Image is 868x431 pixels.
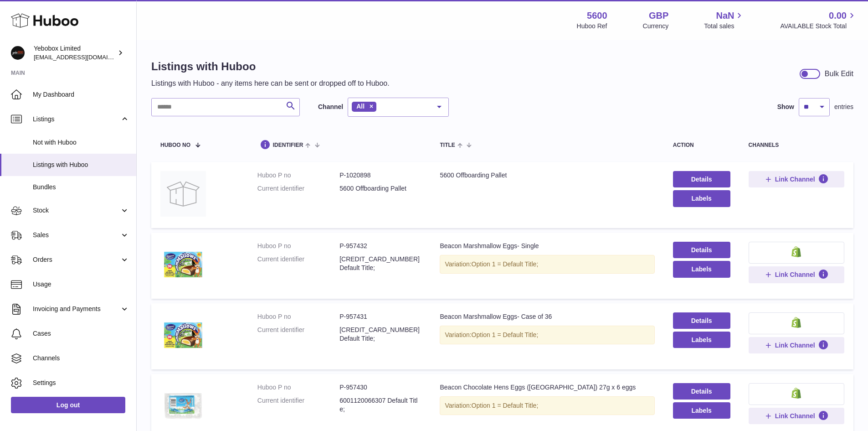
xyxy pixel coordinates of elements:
[775,175,815,183] span: Link Channel
[273,142,303,148] span: identifier
[151,59,390,74] h1: Listings with Huboo
[440,255,654,274] div: Variation:
[33,206,120,215] span: Stock
[749,337,844,353] button: Link Channel
[339,312,421,321] dd: P-957431
[673,190,730,207] button: Labels
[339,326,421,343] dd: [CREDIT_CARD_NUMBER] Default Title;
[34,44,116,62] div: Yebobox Limited
[33,379,129,387] span: Settings
[33,138,129,147] span: Not with Huboo
[11,46,25,60] img: internalAdmin-5600@internal.huboo.com
[33,231,120,239] span: Sales
[780,22,857,31] span: AVAILABLE Stock Total
[257,171,339,180] dt: Huboo P no
[643,22,669,31] div: Currency
[339,383,421,392] dd: P-957430
[440,242,654,250] div: Beacon Marshmallow Eggs- Single
[257,242,339,250] dt: Huboo P no
[339,184,421,193] dd: 5600 Offboarding Pallet
[777,103,794,111] label: Show
[673,171,730,187] a: Details
[160,171,206,217] img: 5600 Offboarding Pallet
[33,90,129,99] span: My Dashboard
[791,388,801,399] img: shopify-small.png
[704,10,745,31] a: NaN Total sales
[257,383,339,392] dt: Huboo P no
[825,69,853,79] div: Bulk Edit
[440,171,654,180] div: 5600 Offboarding Pallet
[829,10,847,22] span: 0.00
[472,331,539,338] span: Option 1 = Default Title;
[257,255,339,272] dt: Current identifier
[160,142,190,148] span: Huboo no
[716,10,734,22] span: NaN
[673,332,730,348] button: Labels
[440,326,654,344] div: Variation:
[749,266,844,283] button: Link Channel
[673,242,730,258] a: Details
[775,341,815,349] span: Link Channel
[160,383,206,429] img: Beacon Chocolate Hens Eggs (South Africa) 27g x 6 eggs
[775,270,815,279] span: Link Channel
[151,78,390,88] p: Listings with Huboo - any items here can be sent or dropped off to Huboo.
[673,402,730,419] button: Labels
[472,260,539,268] span: Option 1 = Default Title;
[649,10,668,22] strong: GBP
[749,171,844,187] button: Link Channel
[34,53,134,61] span: [EMAIL_ADDRESS][DOMAIN_NAME]
[33,115,120,124] span: Listings
[780,10,857,31] a: 0.00 AVAILABLE Stock Total
[673,312,730,329] a: Details
[749,142,844,148] div: channels
[440,312,654,321] div: Beacon Marshmallow Eggs- Case of 36
[749,408,844,424] button: Link Channel
[33,305,120,313] span: Invoicing and Payments
[339,255,421,272] dd: [CREDIT_CARD_NUMBER] Default Title;
[160,312,206,358] img: Beacon Marshmallow Eggs- Case of 36
[440,142,455,148] span: title
[673,383,730,400] a: Details
[257,396,339,414] dt: Current identifier
[775,412,815,420] span: Link Channel
[791,246,801,257] img: shopify-small.png
[834,103,853,111] span: entries
[257,184,339,193] dt: Current identifier
[257,326,339,343] dt: Current identifier
[791,317,801,328] img: shopify-small.png
[440,383,654,392] div: Beacon Chocolate Hens Eggs ([GEOGRAPHIC_DATA]) 27g x 6 eggs
[577,22,607,31] div: Huboo Ref
[339,242,421,250] dd: P-957432
[318,103,343,111] label: Channel
[33,354,129,363] span: Channels
[33,255,120,264] span: Orders
[673,261,730,277] button: Labels
[33,329,129,338] span: Cases
[339,171,421,180] dd: P-1020898
[472,402,539,409] span: Option 1 = Default Title;
[160,242,206,287] img: Beacon Marshmallow Eggs- Single
[11,397,125,413] a: Log out
[587,10,607,22] strong: 5600
[704,22,745,31] span: Total sales
[257,312,339,321] dt: Huboo P no
[33,161,129,169] span: Listings with Huboo
[440,396,654,415] div: Variation:
[33,280,129,289] span: Usage
[33,183,129,192] span: Bundles
[356,103,365,110] span: All
[673,142,730,148] div: action
[339,396,421,414] dd: 6001120066307 Default Title;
